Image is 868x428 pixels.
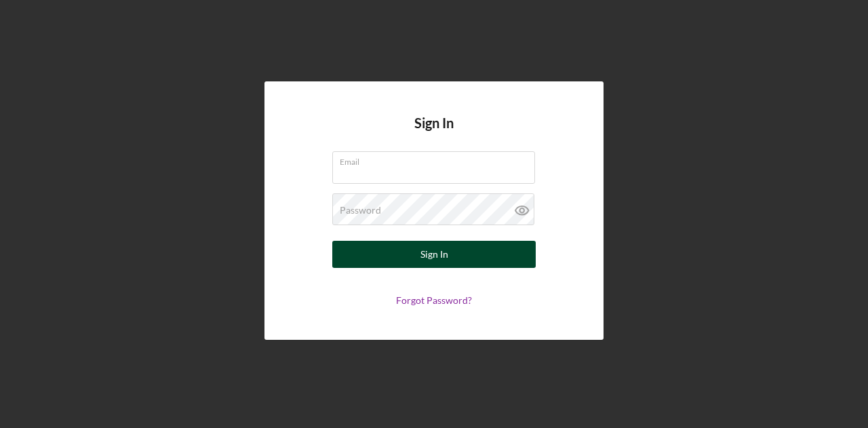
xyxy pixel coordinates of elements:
div: Sign In [420,241,448,268]
a: Forgot Password? [396,294,472,306]
label: Email [340,152,535,167]
h4: Sign In [414,115,454,151]
label: Password [340,205,381,216]
button: Sign In [332,241,536,268]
